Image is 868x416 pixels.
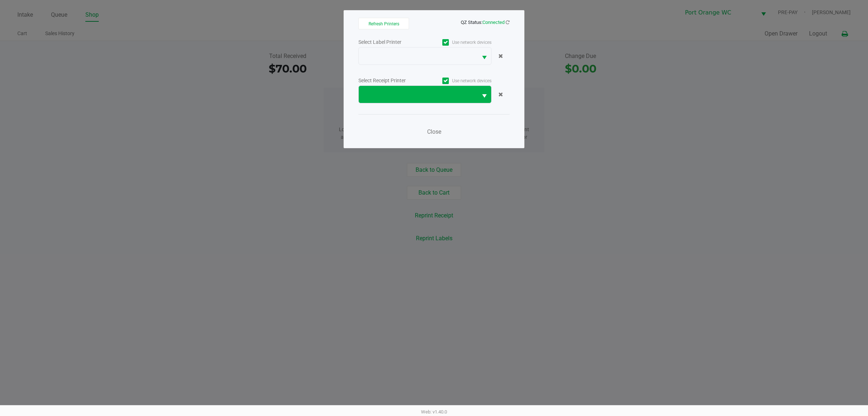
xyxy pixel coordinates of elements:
button: Select [477,47,491,65]
span: Refresh Printers [369,21,399,26]
span: Close [427,128,441,135]
div: Select Receipt Printer [358,77,425,84]
label: Use network devices [425,39,492,46]
button: Close [423,125,445,139]
span: QZ Status: [461,20,510,25]
span: Connected [482,20,505,25]
button: Refresh Printers [358,18,409,29]
button: Select [477,86,491,103]
div: Select Label Printer [358,38,425,46]
span: Web: v1.40.0 [421,409,447,415]
label: Use network devices [425,78,492,84]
